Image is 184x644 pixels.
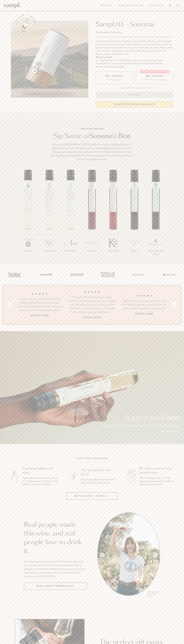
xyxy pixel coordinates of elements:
img: Artboard_6_04f9a106-072f-468a-bdd7-f11783b05722_x450.png [38,269,54,280]
p: A gift of good taste [101,415,180,421]
em: Sonoma's Best [89,133,131,139]
li: 7 / 7 [145,170,166,264]
div: Sampl.03 lets you try some of Sonoma County's best wine from small producers. Each capsule comes ... [96,40,173,56]
h2: Sip Some of [49,133,135,139]
img: Artboard_3_0b291449-6e8c-4d07-b2c2-3f3601a19cd1_x450.png [130,269,146,280]
h3: Re-order more of your favorite wine [139,466,175,475]
img: Sampl.03 - Sonoma [11,21,88,98]
button: Previous slide [7,303,12,307]
span: $88 - Two Pack [145,75,164,78]
a: Corporate Gifting [116,3,145,8]
li: 2 / 7 [39,170,60,261]
a: Add to cart [161,430,180,434]
p: Merlot [124,249,145,252]
p: Pinot Noir [103,249,124,252]
li: 3 / 7 [60,170,81,261]
li: 5 / 7 [103,170,124,261]
h1: Sampl.03 - Sonoma [96,21,173,28]
div: Christmas SALE! Save 20% [140,70,169,73]
p: Our team works directly with the winemakers to source and bottle each Sampl shipment. We’re deepl... [24,560,87,578]
b: [PERSON_NAME] [135,312,153,315]
img: Artboard_1_c8cd28af-0030-4af1-819c-248e302c7f06_x450.png [7,269,23,280]
p: Proprietary Red Blend [145,249,166,256]
h3: “Sampl is my one-stop shop for all my birthday gifts! Our best friends just received their Sampl ... [16,297,64,312]
small: Perfect For 2-4 Tastings [143,78,166,81]
p: Gift a tasting flight of hand-selected, hard-to-find [US_STATE] wines. [81,478,117,484]
a: Read about Winemakers [24,583,87,590]
li: 1 / 7 [18,170,39,261]
button: Watch how it works [66,492,118,500]
span: $55 - One Pack [106,75,123,78]
img: Sampl logo [4,3,21,8]
p: Featured Region [49,127,135,130]
p: Chardonnay [39,249,60,252]
h3: 7 premium glasses of wine [22,466,58,475]
h3: The best gift for wine lovers [81,468,117,477]
button: See how it works [18,17,33,32]
li: 6 / 7 [124,170,145,261]
li: 1 / 4 [16,290,64,319]
img: Artboard_4_28b4d326-c26e-48f9-9c80-911f17d6414e_x450.png [99,269,115,280]
p: Fall in love with a wine, or 7? We make it easy to order more bottles or glasses of your favorites. [139,477,175,486]
ul: carousel [97,512,160,598]
p: Sampl's tasting capsule allows you to try 7 100ml glasses of premium wines without committing to ... [22,477,58,486]
strong: What’s Included: [96,56,113,58]
p: The vast [GEOGRAPHIC_DATA] region is nearly double the size of Napa and contains 18 appellations,... [49,143,135,161]
li: 2 / 4 [68,290,116,319]
h3: “Not only does this eliminate all the confusion of picking from the never ending wall of wine in ... [68,295,116,314]
h2: A gift that gives more [76,457,108,460]
p: The perfect gift for everyone from wine lovers to casual sippers. [101,424,180,427]
p: Pinot Noir [81,249,103,252]
li: A smart coaster to access winemaker videos and detailed tasting notes. [96,62,173,65]
p: [PERSON_NAME] Sutro, Sutro Wines [147,591,160,597]
a: Shop All [99,3,114,8]
p: White Blend [60,249,81,252]
button: Next slide [172,303,177,307]
li: 3 / 4 [120,290,168,319]
li: Recipes & Pairing Suggestions [96,65,173,68]
li: 7x - 100ml glasses of small production, premium Sonoma County wines [96,59,173,62]
p: Albarino [18,249,39,252]
span: Reviews [113,31,122,34]
h3: “Whether I'm having friends over or just tired from a long day at work and need a glass of wine, ... [120,299,168,310]
img: Artboard_5_7fdae55a-36fd-43f7-8bfd-f74a06a2878e_x450.png [69,269,85,280]
a: interested in gifting for groups? [96,101,173,108]
b: [PERSON_NAME] [83,316,101,319]
h2: Real people made this wine, and real people love to drink it. [24,521,87,555]
div: slide 1 [97,512,160,598]
img: Artboard_7_5b34974b-f019-449e-91fb-745f8d0877ee_x450.png [161,269,177,280]
li: 4 / 7 [81,170,103,261]
a: Our Story [148,3,165,8]
span: 136 [110,31,113,34]
small: Try the Capsule [107,78,122,81]
li: Christmas Sale Pricing Shown In Cart [117,87,152,89]
b: [PERSON_NAME] [31,314,49,317]
button: Sold Out [96,92,173,98]
div: 136Reviews [96,31,122,34]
